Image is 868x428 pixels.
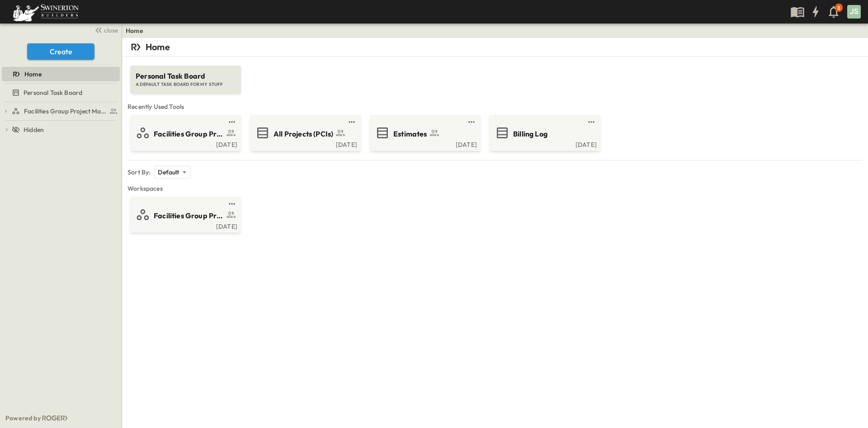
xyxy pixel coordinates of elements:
[24,125,44,134] span: Hidden
[132,222,237,229] a: [DATE]
[346,117,357,127] button: test
[252,140,357,147] a: [DATE]
[372,126,477,140] a: Estimates
[146,41,170,53] p: Home
[12,105,118,118] a: Facilities Group Project Management Suite
[154,211,224,221] span: Facilities Group Project Management Suite
[586,117,597,127] button: test
[127,168,151,177] p: Sort By:
[274,129,333,139] span: All Projects (PCIs)
[226,117,237,127] button: test
[24,107,107,116] span: Facilities Group Project Management Suite
[837,5,840,12] p: 8
[491,126,597,140] a: Billing Log
[132,207,237,222] a: Facilities Group Project Management Suite
[129,56,242,93] a: Personal Task BoardA DEFAULT TASK BOARD FOR MY STUFF
[2,68,118,80] a: Home
[126,26,149,35] nav: breadcrumbs
[513,129,547,139] span: Billing Log
[27,43,94,60] button: Create
[11,2,80,21] img: 6c363589ada0b36f064d841b69d3a419a338230e66bb0a533688fa5cc3e9e735.png
[154,166,190,179] div: Default
[24,88,82,97] span: Personal Task Board
[2,104,120,118] div: Facilities Group Project Management Suitetest
[372,140,477,147] a: [DATE]
[104,26,118,35] span: close
[2,85,120,100] div: Personal Task Boardtest
[158,168,179,177] p: Default
[136,71,236,81] span: Personal Task Board
[154,129,224,139] span: Facilities Group Project Management Suite
[132,140,237,147] a: [DATE]
[24,70,42,79] span: Home
[252,126,357,140] a: All Projects (PCIs)
[847,5,861,19] div: JS
[126,26,143,35] a: Home
[393,129,427,139] span: Estimates
[132,126,237,140] a: Facilities Group Project Management Suite
[91,24,120,36] button: close
[127,102,863,111] span: Recently Used Tools
[2,86,118,99] a: Personal Task Board
[136,81,236,88] span: A DEFAULT TASK BOARD FOR MY STUFF
[226,198,237,209] button: test
[491,140,597,147] a: [DATE]
[846,4,862,19] button: JS
[127,184,863,193] span: Workspaces
[466,117,477,127] button: test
